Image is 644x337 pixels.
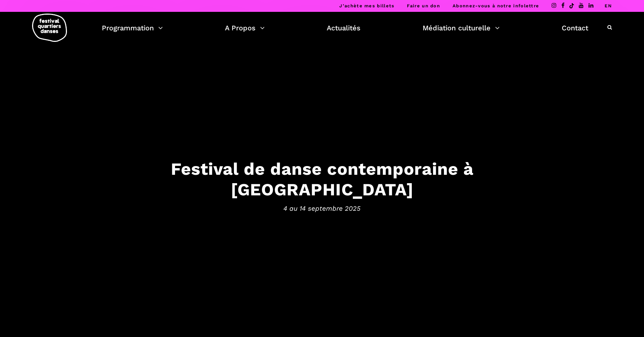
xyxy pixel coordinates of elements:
[339,3,394,8] a: J’achète mes billets
[106,203,538,214] span: 4 au 14 septembre 2025
[605,3,612,8] a: EN
[106,159,538,200] h3: Festival de danse contemporaine à [GEOGRAPHIC_DATA]
[102,22,163,34] a: Programmation
[327,22,361,34] a: Actualités
[562,22,588,34] a: Contact
[407,3,440,8] a: Faire un don
[32,14,67,42] img: logo-fqd-med
[423,22,500,34] a: Médiation culturelle
[225,22,265,34] a: A Propos
[453,3,539,8] a: Abonnez-vous à notre infolettre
